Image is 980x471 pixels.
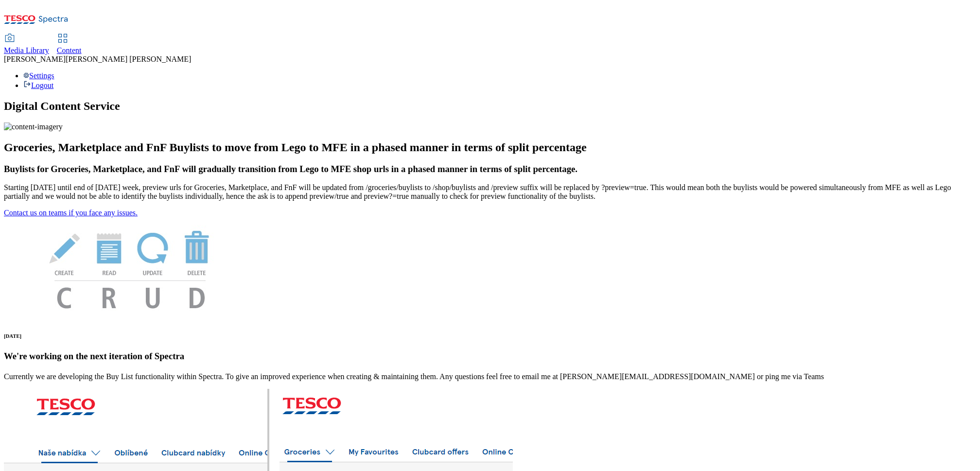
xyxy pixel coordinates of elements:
[57,46,82,54] span: Content
[4,100,976,113] h1: Digital Content Service
[4,35,49,55] a: Media Library
[4,183,976,201] p: Starting [DATE] until end of [DATE] week, preview urls for Groceries, Marketplace, and FnF will b...
[4,372,976,381] p: Currently we are developing the Buy List functionality within Spectra. To give an improved experi...
[4,141,976,154] h2: Groceries, Marketplace and FnF Buylists to move from Lego to MFE in a phased manner in terms of s...
[4,46,49,54] span: Media Library
[4,122,63,131] img: content-imagery
[23,81,53,89] a: Logout
[4,351,976,362] h3: We're working on the next iteration of Spectra
[4,217,257,319] img: News Image
[23,71,54,80] a: Settings
[57,35,82,55] a: Content
[4,333,976,339] h6: [DATE]
[4,164,976,174] h3: Buylists for Groceries, Marketplace, and FnF will gradually transition from Lego to MFE shop urls...
[66,55,191,63] span: [PERSON_NAME] [PERSON_NAME]
[4,209,138,217] a: Contact us on teams if you face any issues.
[4,55,66,63] span: [PERSON_NAME]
